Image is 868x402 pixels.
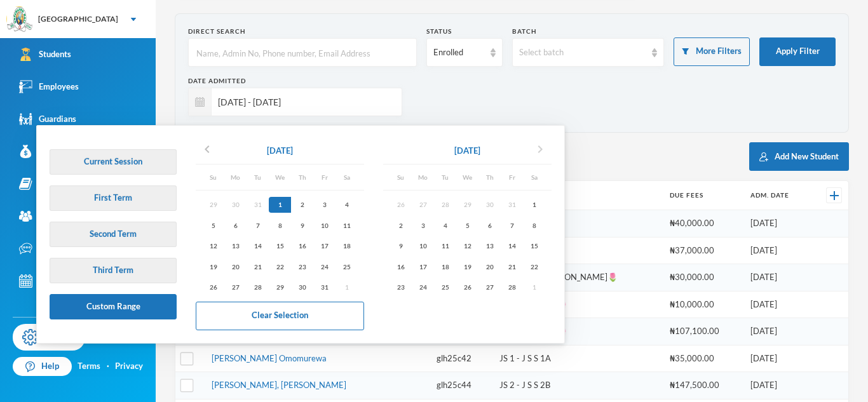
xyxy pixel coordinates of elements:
div: 8 [523,217,545,233]
div: 15 [269,238,291,254]
a: [PERSON_NAME], [PERSON_NAME] [212,380,346,390]
div: 3 [412,217,434,233]
img: logo [7,7,32,32]
div: 7 [247,217,269,233]
div: 5 [456,217,478,233]
button: Apply Filter [759,37,836,66]
i: chevron_left [200,142,215,157]
div: 13 [224,238,247,254]
div: 1 [269,197,291,213]
div: Status [426,27,503,36]
div: 19 [202,258,224,274]
div: Tu [434,171,456,184]
td: glh25c44 [430,372,493,399]
div: 3 [313,197,336,213]
div: 12 [202,238,224,254]
div: Su [202,171,224,184]
div: 5 [202,217,224,233]
div: Date Admitted [188,76,402,86]
div: [GEOGRAPHIC_DATA] [38,13,118,25]
div: 14 [247,238,269,254]
div: 17 [412,258,434,274]
div: 10 [412,238,434,254]
div: 6 [478,217,501,233]
div: 28 [247,279,269,295]
div: 10 [313,217,336,233]
div: 6 [224,217,247,233]
div: Students [19,48,71,61]
div: 26 [202,279,224,295]
div: 16 [390,258,412,274]
div: 18 [336,238,358,254]
div: 25 [434,279,456,295]
th: Adm. Date [744,181,811,210]
div: 27 [224,279,247,295]
div: [DATE] [267,145,293,157]
td: [DATE] [744,210,811,238]
a: Terms [78,360,100,373]
td: [DATE] [744,237,811,264]
div: 2 [291,197,313,213]
div: Guardians [19,112,76,126]
button: Add New Student [749,142,849,171]
div: 14 [501,238,523,254]
div: Mo [412,171,434,184]
div: Enrolled [433,46,484,59]
td: [DATE] [744,345,811,372]
div: 24 [412,279,434,295]
i: chevron_right [532,142,548,157]
div: 21 [501,258,523,274]
div: We [269,171,291,184]
div: 22 [269,258,291,274]
div: 27 [478,279,501,295]
td: ₦37,000.00 [663,237,744,264]
div: 23 [291,258,313,274]
td: JS 2 - J S S 2B [493,372,663,399]
button: chevron_left [196,141,219,161]
td: ₦147,500.00 [663,372,744,399]
div: 7 [501,217,523,233]
img: + [830,191,839,200]
div: 9 [291,217,313,233]
div: 20 [224,258,247,274]
button: chevron_right [529,141,552,161]
a: Privacy [115,360,143,373]
div: 21 [247,258,269,274]
td: ₦30,000.00 [663,264,744,291]
div: 16 [291,238,313,254]
div: 24 [313,258,336,274]
div: 25 [336,258,358,274]
button: Second Term [50,222,177,247]
td: [DATE] [744,291,811,318]
div: 30 [291,279,313,295]
div: 26 [456,279,478,295]
button: More Filters [674,37,750,66]
div: 4 [434,217,456,233]
div: [DATE] [454,145,480,157]
input: Name, Admin No, Phone number, Email Address [195,39,410,67]
div: 4 [336,197,358,213]
td: glh25c42 [430,345,493,372]
div: 22 [523,258,545,274]
button: Custom Range [50,294,177,319]
button: Clear Selection [196,302,364,330]
a: Help [13,357,72,376]
td: [DATE] [744,264,811,291]
a: Settings [13,324,85,351]
td: ₦107,100.00 [663,318,744,345]
div: Mo [224,171,247,184]
div: Sa [336,171,358,184]
div: Select batch [519,46,646,59]
div: We [456,171,478,184]
div: 13 [478,238,501,254]
div: 28 [501,279,523,295]
div: 19 [456,258,478,274]
div: Su [390,171,412,184]
div: Employees [19,80,79,93]
td: ₦35,000.00 [663,345,744,372]
div: 17 [313,238,336,254]
div: 11 [434,238,456,254]
td: ₦40,000.00 [663,210,744,238]
div: 8 [269,217,291,233]
div: 2 [390,217,412,233]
